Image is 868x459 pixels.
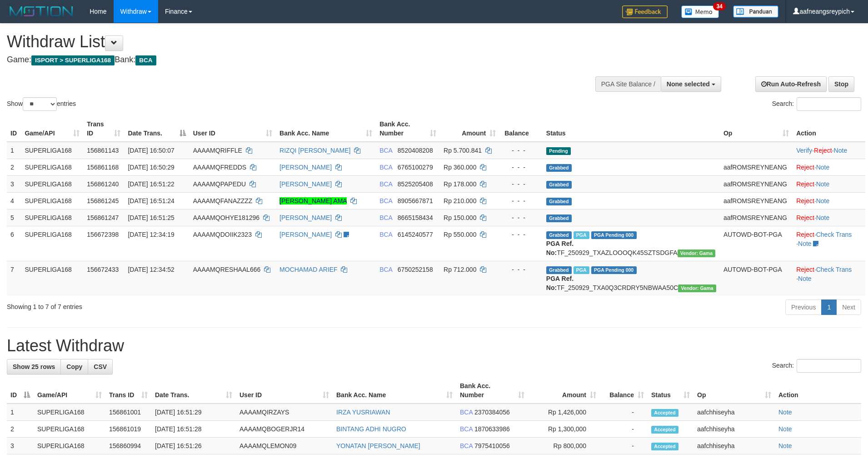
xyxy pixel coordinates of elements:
[474,442,510,449] span: Copy 7975410056 to clipboard
[546,240,574,256] b: PGA Ref. No:
[7,116,21,142] th: ID
[7,209,21,226] td: 5
[87,147,119,154] span: 156861143
[546,198,572,205] span: Grabbed
[193,231,252,238] span: AAAAMQDOIIK2323
[376,116,440,142] th: Bank Acc. Number: activate to sort column ascending
[379,180,392,188] span: BCA
[21,261,83,296] td: SUPERLIGA168
[503,180,539,189] div: - - -
[591,231,637,239] span: PGA Pending
[546,231,572,239] span: Grabbed
[34,378,105,404] th: Game/API: activate to sort column ascending
[21,192,83,209] td: SUPERLIGA168
[444,180,476,188] span: Rp 178.000
[7,421,34,438] td: 2
[793,261,865,296] td: · ·
[151,438,236,454] td: [DATE] 16:51:26
[600,421,648,438] td: -
[778,409,792,416] a: Note
[828,76,854,92] a: Stop
[798,275,812,282] a: Note
[651,409,678,417] span: Accepted
[793,209,865,226] td: ·
[34,421,105,438] td: SUPERLIGA168
[151,404,236,421] td: [DATE] 16:51:29
[193,197,253,205] span: AAAAMQFANAZZZZ
[678,249,716,257] span: Vendor URL: https://trx31.1velocity.biz
[21,226,83,261] td: SUPERLIGA168
[821,299,837,315] a: 1
[7,226,21,261] td: 6
[456,378,528,404] th: Bank Acc. Number: activate to sort column ascending
[793,226,865,261] td: · ·
[528,438,600,454] td: Rp 800,000
[128,164,174,171] span: [DATE] 16:50:29
[7,299,355,311] div: Showing 1 to 7 of 7 entries
[785,299,822,315] a: Previous
[87,180,119,188] span: 156861240
[499,116,543,142] th: Balance
[279,231,332,238] a: [PERSON_NAME]
[503,230,539,239] div: - - -
[693,438,775,454] td: aafchhiseyha
[23,97,57,111] select: Showentries
[796,266,814,273] a: Reject
[816,266,852,273] a: Check Trans
[678,284,716,292] span: Vendor URL: https://trx31.1velocity.biz
[193,266,261,273] span: AAAAMQRESHAAL666
[151,421,236,438] td: [DATE] 16:51:28
[574,231,589,239] span: Marked by aafsoycanthlai
[778,442,792,449] a: Note
[398,147,433,154] span: Copy 8520408208 to clipboard
[7,378,34,404] th: ID: activate to sort column descending
[31,55,115,65] span: ISPORT > SUPERLIGA168
[398,180,433,188] span: Copy 8525205408 to clipboard
[34,438,105,454] td: SUPERLIGA168
[816,231,852,238] a: Check Trans
[128,231,174,238] span: [DATE] 12:34:19
[7,159,21,175] td: 2
[336,409,390,416] a: IRZA YUSRIAWAN
[87,164,119,171] span: 156861168
[398,231,433,238] span: Copy 6145240577 to clipboard
[124,116,189,142] th: Date Trans.: activate to sort column descending
[7,175,21,192] td: 3
[796,180,814,188] a: Reject
[379,231,392,238] span: BCA
[236,438,333,454] td: AAAAMQLEMON09
[661,76,721,92] button: None selected
[503,196,539,205] div: - - -
[798,240,812,247] a: Note
[379,164,392,171] span: BCA
[66,363,82,370] span: Copy
[816,197,830,205] a: Note
[595,76,661,92] div: PGA Site Balance /
[546,275,574,291] b: PGA Ref. No:
[720,192,793,209] td: aafROMSREYNEANG
[713,2,725,10] span: 34
[236,404,333,421] td: AAAAMQIRZAYS
[336,442,420,449] a: YONATAN [PERSON_NAME]
[814,147,832,154] a: Reject
[503,163,539,172] div: - - -
[503,265,539,274] div: - - -
[796,164,814,171] a: Reject
[797,97,861,111] input: Search:
[720,261,793,296] td: AUTOWD-BOT-PGA
[444,266,476,273] span: Rp 712.000
[21,142,83,159] td: SUPERLIGA168
[836,299,861,315] a: Next
[755,76,827,92] a: Run Auto-Refresh
[128,197,174,205] span: [DATE] 16:51:24
[128,147,174,154] span: [DATE] 16:50:07
[772,97,861,111] label: Search:
[797,359,861,373] input: Search:
[279,214,332,221] a: [PERSON_NAME]
[128,180,174,188] span: [DATE] 16:51:22
[528,378,600,404] th: Amount: activate to sort column ascending
[87,197,119,205] span: 156861245
[444,147,482,154] span: Rp 5.700.841
[398,266,433,273] span: Copy 6750252158 to clipboard
[460,425,473,433] span: BCA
